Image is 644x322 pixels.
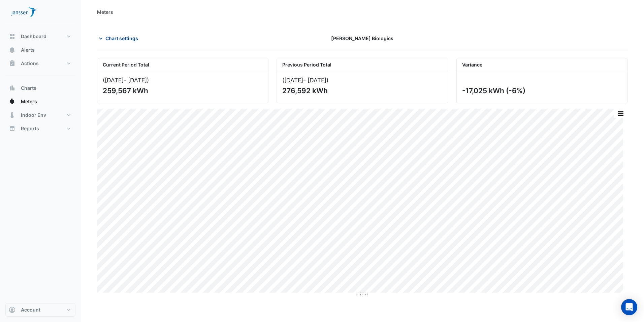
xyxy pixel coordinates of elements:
[5,81,75,95] button: Charts
[303,77,326,84] span: - [DATE]
[97,58,268,71] div: Current Period Total
[457,58,627,71] div: Variance
[97,8,113,16] div: Meters
[9,47,15,53] app-icon: Alerts
[5,30,75,43] button: Dashboard
[21,85,36,91] span: Charts
[21,60,39,67] span: Actions
[21,98,37,105] span: Meters
[103,86,261,95] div: 259,567 kWh
[21,47,35,53] span: Alerts
[8,5,38,19] img: Company Logo
[9,33,15,40] app-icon: Dashboard
[5,57,75,70] button: Actions
[103,77,263,84] div: ([DATE] )
[9,112,15,118] app-icon: Indoor Env
[97,32,142,44] button: Chart settings
[5,108,75,122] button: Indoor Env
[5,95,75,108] button: Meters
[5,43,75,57] button: Alerts
[462,86,621,95] div: -17,025 kWh (-6%)
[282,77,442,84] div: ([DATE] )
[21,33,46,40] span: Dashboard
[277,58,448,71] div: Previous Period Total
[9,125,15,132] app-icon: Reports
[105,35,138,42] span: Chart settings
[282,86,441,95] div: 276,592 kWh
[331,35,393,42] span: [PERSON_NAME] Biologics
[5,303,75,317] button: Account
[21,125,39,132] span: Reports
[9,60,15,67] app-icon: Actions
[21,112,46,118] span: Indoor Env
[5,122,75,135] button: Reports
[9,98,15,105] app-icon: Meters
[621,299,637,315] div: Open Intercom Messenger
[614,109,627,118] button: More Options
[21,306,40,313] span: Account
[9,85,15,91] app-icon: Charts
[124,77,147,84] span: - [DATE]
